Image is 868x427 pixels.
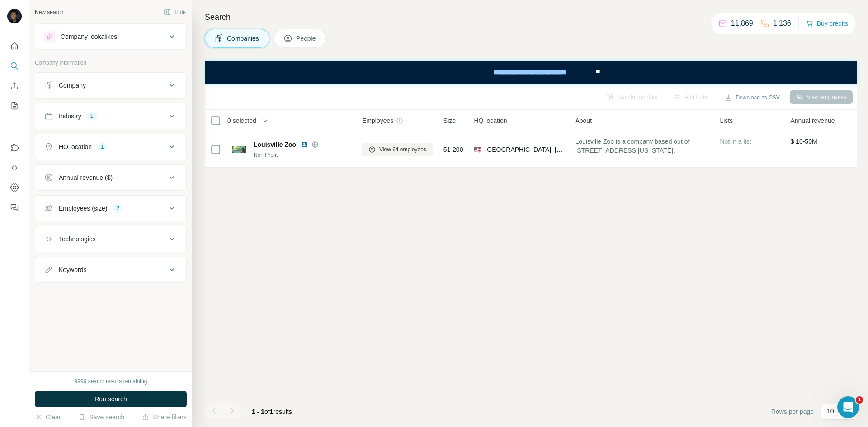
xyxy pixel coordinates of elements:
div: 2 [113,204,123,212]
div: 9999 search results remaining [75,377,147,385]
span: Not in a list [720,138,751,145]
span: Run search [94,394,127,404]
p: 11,869 [731,18,753,29]
div: Employees (size) [59,204,107,213]
h4: Search [205,11,857,23]
button: Run search [35,391,187,407]
button: Download as CSV [718,91,786,104]
span: Louisville Zoo is a company based out of [STREET_ADDRESS][US_STATE]. [575,137,709,155]
span: Louisville Zoo [254,140,296,149]
span: Employees [362,116,393,125]
button: Company lookalikes [35,26,186,47]
p: Company information [35,59,187,67]
button: Dashboard [7,179,22,196]
span: View 64 employees [379,145,426,154]
button: Clear [35,413,61,422]
span: Annual revenue [790,116,835,125]
div: 1 [87,112,97,120]
button: Industry1 [35,105,186,127]
button: Keywords [35,259,186,281]
div: Industry [59,112,81,121]
button: Use Surfe API [7,160,22,176]
iframe: Intercom live chat [837,396,859,418]
img: Logo of Louisville Zoo [232,146,246,153]
p: 1,136 [773,18,791,29]
div: Technologies [59,235,96,244]
button: Company [35,75,186,96]
button: Enrich CSV [7,78,22,94]
span: Companies [227,34,260,43]
span: $ 10-50M [790,138,817,145]
iframe: Banner [205,61,857,84]
span: About [575,116,592,125]
div: Non Profit [254,151,351,159]
span: of [264,408,270,415]
button: Share filters [142,413,187,422]
span: 1 - 1 [252,408,264,415]
button: Buy credits [806,17,848,30]
span: 🇺🇸 [474,145,481,154]
div: Annual revenue ($) [59,173,113,182]
button: Hide [157,5,192,19]
div: Company lookalikes [61,32,117,41]
button: Use Surfe on LinkedIn [7,140,22,156]
span: 0 selected [227,116,256,125]
button: HQ location1 [35,136,186,158]
span: [GEOGRAPHIC_DATA], [US_STATE] [485,145,564,154]
div: New search [35,8,63,16]
button: Save search [78,413,124,422]
span: Size [443,116,456,125]
span: 1 [856,396,863,404]
span: results [252,408,292,415]
button: My lists [7,98,22,114]
p: 10 [827,407,834,416]
div: HQ location [59,142,92,151]
span: Lists [720,116,733,125]
span: HQ location [474,116,507,125]
button: Employees (size)2 [35,197,186,219]
span: 51-200 [443,145,463,154]
button: View 64 employees [362,143,433,156]
div: Keywords [59,265,86,274]
span: 1 [270,408,274,415]
button: Annual revenue ($) [35,167,186,188]
div: 1 [97,143,108,151]
div: Company [59,81,86,90]
button: Search [7,58,22,74]
button: Quick start [7,38,22,54]
button: Technologies [35,228,186,250]
button: Feedback [7,199,22,216]
span: Rows per page [771,407,814,416]
span: People [296,34,317,43]
img: LinkedIn logo [301,141,308,148]
img: Avatar [7,9,22,23]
